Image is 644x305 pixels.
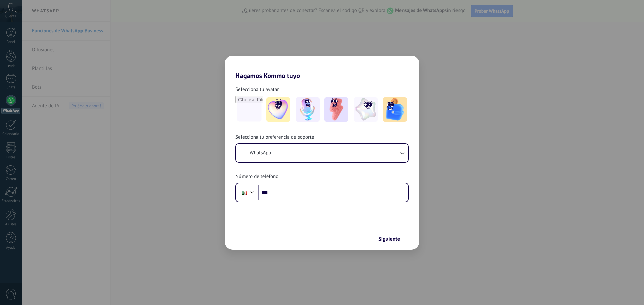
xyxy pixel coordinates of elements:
img: -1.jpeg [266,97,290,122]
img: -2.jpeg [296,97,320,122]
span: Siguiente [378,237,400,241]
img: -3.jpeg [324,97,348,122]
span: WhatsApp [250,150,271,156]
h2: Hagamos Kommo tuyo [225,56,419,80]
img: -5.jpeg [383,97,407,122]
button: WhatsApp [236,144,408,162]
span: Selecciona tu avatar [235,86,279,93]
div: Mexico: + 52 [238,185,251,200]
button: Siguiente [375,233,409,245]
span: Número de teléfono [235,173,278,180]
span: Selecciona tu preferencia de soporte [235,134,314,141]
img: -4.jpeg [354,97,378,122]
